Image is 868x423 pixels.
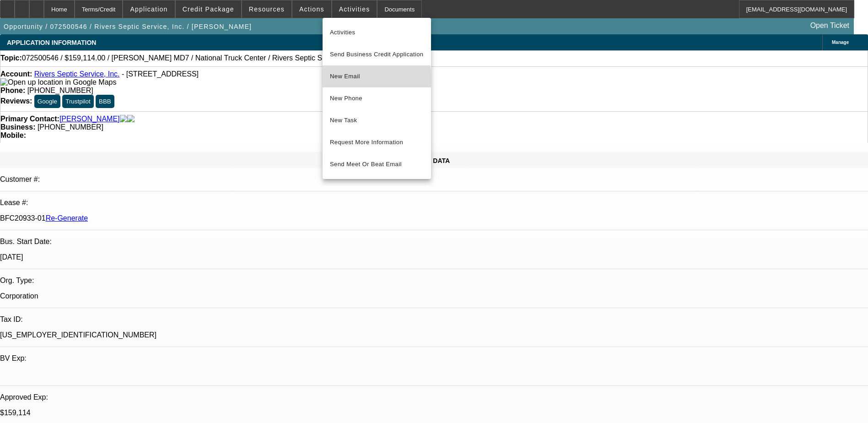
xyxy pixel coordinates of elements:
span: Send Business Credit Application [330,49,424,60]
span: New Phone [330,93,424,104]
span: Send Meet Or Beat Email [330,159,424,170]
span: Activities [330,27,424,38]
span: Request More Information [330,137,424,148]
span: New Task [330,115,424,126]
span: New Email [330,71,424,82]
